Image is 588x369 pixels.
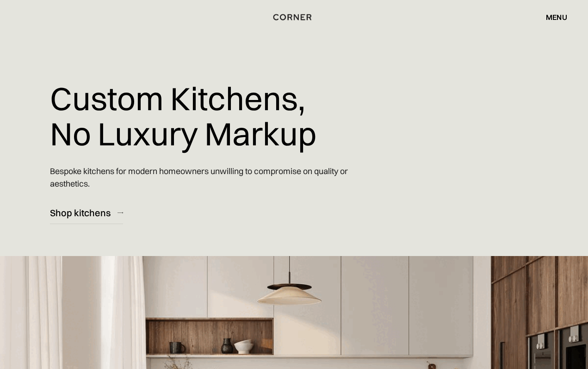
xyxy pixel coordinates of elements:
p: Bespoke kitchens for modern homeowners unwilling to compromise on quality or aesthetics. [50,158,388,197]
div: menu [546,13,567,21]
h1: Custom Kitchens, No Luxury Markup [50,74,316,158]
a: Shop kitchens [50,201,123,224]
div: Shop kitchens [50,206,111,219]
div: menu [537,9,567,25]
a: home [266,11,322,23]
